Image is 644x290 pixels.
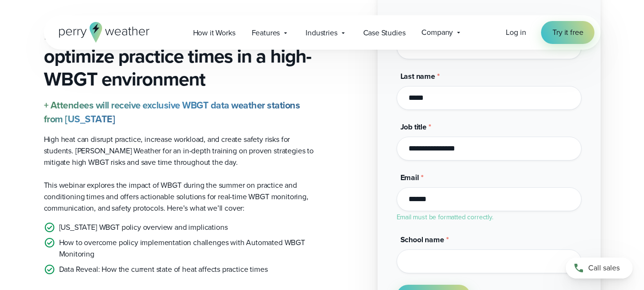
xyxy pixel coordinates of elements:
[44,180,315,214] p: This webinar explores the impact of WBGT during the summer on practice and conditioning times and...
[355,23,414,43] a: Case Studies
[44,98,300,126] strong: + Attendees will receive exclusive WBGT data weather stations from [US_STATE]
[400,71,435,82] span: Last name
[588,262,620,274] span: Call sales
[193,27,235,39] span: How it Works
[44,134,315,168] p: High heat can disrupt practice, increase workload, and create safety risks for students. [PERSON_...
[363,27,406,39] span: Case Studies
[44,22,315,91] h3: Learn how to save time and optimize practice times in a high-WBGT environment
[566,258,633,279] a: Call sales
[59,264,268,275] p: Data Reveal: How the current state of heat affects practice times
[252,27,280,39] span: Features
[506,27,526,38] a: Log in
[400,234,444,245] span: School name
[400,172,419,183] span: Email
[421,27,453,38] span: Company
[59,237,315,260] p: How to overcome policy implementation challenges with Automated WBGT Monitoring
[59,222,228,233] p: [US_STATE] WBGT policy overview and implications
[400,121,427,132] span: Job title
[552,27,583,38] span: Try it free
[306,27,337,39] span: Industries
[397,212,493,222] label: Email must be formatted correctly.
[541,21,594,44] a: Try it free
[185,23,244,43] a: How it Works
